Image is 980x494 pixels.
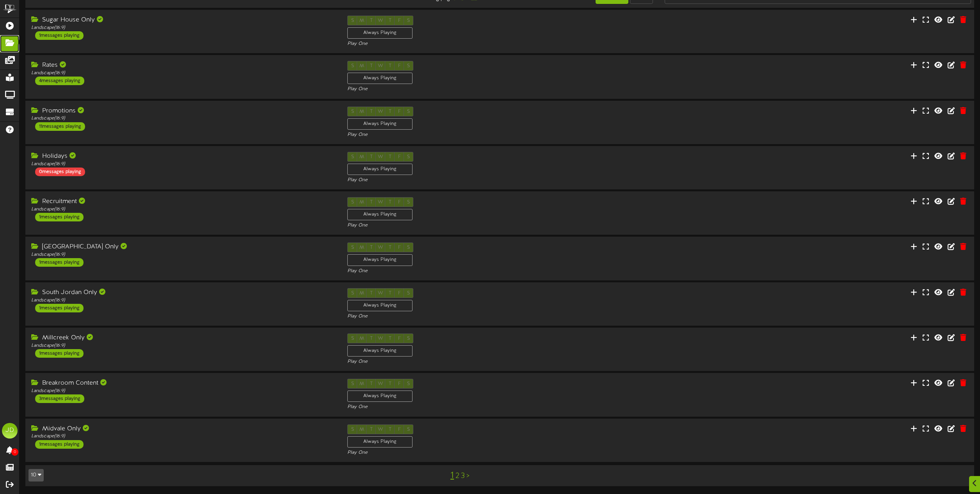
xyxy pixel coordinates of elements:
div: Landscape ( 16:9 ) [31,297,336,304]
div: Always Playing [347,73,413,84]
div: 3 messages playing [35,394,84,403]
div: Always Playing [347,345,413,357]
div: Recruitment [31,197,336,206]
div: 1 messages playing [35,440,84,449]
div: 1 messages playing [35,349,84,358]
div: Sugar House Only [31,16,336,25]
div: Always Playing [347,27,413,39]
div: Landscape ( 16:9 ) [31,115,336,122]
div: 11 messages playing [35,122,85,131]
div: [GEOGRAPHIC_DATA] Only [31,243,336,251]
div: Landscape ( 16:9 ) [31,25,336,31]
a: > [466,472,470,480]
div: Millcreek Only [31,333,336,342]
div: Always Playing [347,118,413,130]
div: Always Playing [347,254,413,266]
div: Landscape ( 16:9 ) [31,433,336,440]
a: 2 [455,472,459,480]
div: Always Playing [347,164,413,175]
div: Play One [347,132,652,138]
div: Always Playing [347,300,413,311]
div: Promotions [31,107,336,116]
div: Midvale Only [31,424,336,433]
div: Play One [347,222,652,229]
div: Landscape ( 16:9 ) [31,342,336,349]
div: Play One [347,41,652,47]
div: 1 messages playing [35,304,84,312]
button: 10 [28,469,44,482]
div: Landscape ( 16:9 ) [31,251,336,258]
div: Always Playing [347,209,413,220]
div: Landscape ( 16:9 ) [31,206,336,213]
div: Play One [347,86,652,93]
div: 1 messages playing [35,213,84,221]
div: Play One [347,177,652,184]
div: Play One [347,268,652,275]
div: Always Playing [347,436,413,448]
a: 3 [461,472,465,480]
div: 1 messages playing [35,31,84,40]
div: 0 messages playing [35,168,85,176]
div: Breakroom Content [31,379,336,388]
div: Landscape ( 16:9 ) [31,161,336,168]
div: Rates [31,61,336,70]
div: Holidays [31,152,336,161]
div: Play One [347,449,652,456]
div: South Jordan Only [31,288,336,297]
div: JD [2,423,18,439]
div: 1 messages playing [35,258,84,267]
div: 4 messages playing [35,77,84,85]
div: Landscape ( 16:9 ) [31,388,336,394]
div: Landscape ( 16:9 ) [31,70,336,77]
div: Play One [347,313,652,320]
div: Play One [347,404,652,410]
div: Play One [347,358,652,365]
span: 0 [11,448,18,456]
a: 1 [450,471,454,481]
div: Always Playing [347,391,413,402]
